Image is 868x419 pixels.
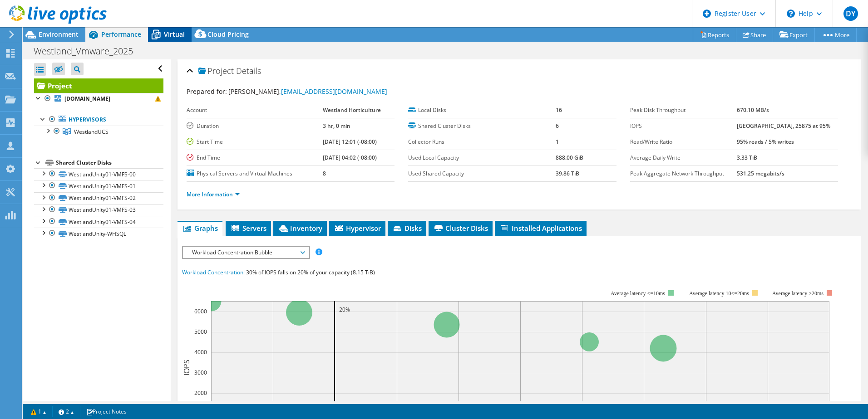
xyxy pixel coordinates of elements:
[187,122,323,131] label: Duration
[34,204,163,216] a: WestlandUnity01-VMFS-03
[101,30,141,39] span: Performance
[408,106,556,115] label: Local Disks
[34,180,163,192] a: WestlandUnity01-VMFS-01
[80,406,133,417] a: Project Notes
[843,6,858,21] span: DY
[281,87,387,96] a: [EMAIL_ADDRESS][DOMAIN_NAME]
[164,30,185,39] span: Virtual
[34,126,163,137] a: WestlandUCS
[187,247,304,258] span: Workload Concentration Bubble
[34,114,163,126] a: Hypervisors
[556,170,579,177] b: 39.86 TiB
[182,224,218,233] span: Graphs
[693,28,736,42] a: Reports
[34,78,163,93] a: Project
[56,157,163,168] div: Shared Cluster Disks
[630,169,737,178] label: Peak Aggregate Network Throughput
[787,10,795,18] svg: \n
[408,137,556,146] label: Collector Runs
[64,95,110,102] b: [DOMAIN_NAME]
[194,307,207,315] text: 6000
[187,87,227,96] label: Prepared for:
[34,228,163,239] a: WestlandUnity-WHSQL
[408,169,556,178] label: Used Shared Capacity
[392,224,422,233] span: Disks
[39,30,79,39] span: Environment
[408,122,556,131] label: Shared Cluster Disks
[34,216,163,228] a: WestlandUnity01-VMFS-04
[34,168,163,180] a: WestlandUnity01-VMFS-00
[556,154,583,161] b: 888.00 GiB
[556,138,559,146] b: 1
[323,138,377,146] b: [DATE] 12:01 (-08:00)
[187,137,323,146] label: Start Time
[194,389,207,397] text: 2000
[556,122,559,130] b: 6
[182,360,192,375] text: IOPS
[630,106,737,115] label: Peak Disk Throughput
[773,28,815,42] a: Export
[198,67,234,76] span: Project
[323,154,377,161] b: [DATE] 04:02 (-08:00)
[187,169,323,178] label: Physical Servers and Virtual Machines
[323,122,350,130] b: 3 hr, 0 min
[334,224,381,233] span: Hypervisor
[772,290,824,297] text: Average latency >20ms
[74,128,108,136] span: WestlandUCS
[499,224,582,233] span: Installed Applications
[194,348,207,356] text: 4000
[737,170,784,177] b: 531.25 megabits/s
[689,290,749,297] tspan: Average latency 10<=20ms
[323,170,326,177] b: 8
[230,224,266,233] span: Servers
[339,306,350,313] text: 20%
[433,224,488,233] span: Cluster Disks
[194,328,207,336] text: 5000
[207,30,249,39] span: Cloud Pricing
[25,406,53,417] a: 1
[246,268,375,276] span: 30% of IOPS falls on 20% of your capacity (8.15 TiB)
[30,46,147,56] h1: Westland_Vmware_2025
[737,122,830,130] b: [GEOGRAPHIC_DATA], 25875 at 95%
[236,65,261,76] span: Details
[737,106,769,114] b: 670.10 MB/s
[737,154,757,161] b: 3.33 TiB
[408,153,556,162] label: Used Local Capacity
[52,406,80,417] a: 2
[187,106,323,115] label: Account
[228,87,387,96] span: [PERSON_NAME],
[737,138,794,146] b: 95% reads / 5% writes
[323,106,381,114] b: Westland Horticulture
[278,224,322,233] span: Inventory
[187,153,323,162] label: End Time
[556,106,562,114] b: 16
[187,190,240,198] a: More Information
[182,268,245,276] span: Workload Concentration:
[736,28,773,42] a: Share
[630,122,737,131] label: IOPS
[611,290,665,297] tspan: Average latency <=10ms
[814,28,857,42] a: More
[34,93,163,105] a: [DOMAIN_NAME]
[630,137,737,146] label: Read/Write Ratio
[630,153,737,162] label: Average Daily Write
[34,192,163,204] a: WestlandUnity01-VMFS-02
[194,369,207,376] text: 3000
